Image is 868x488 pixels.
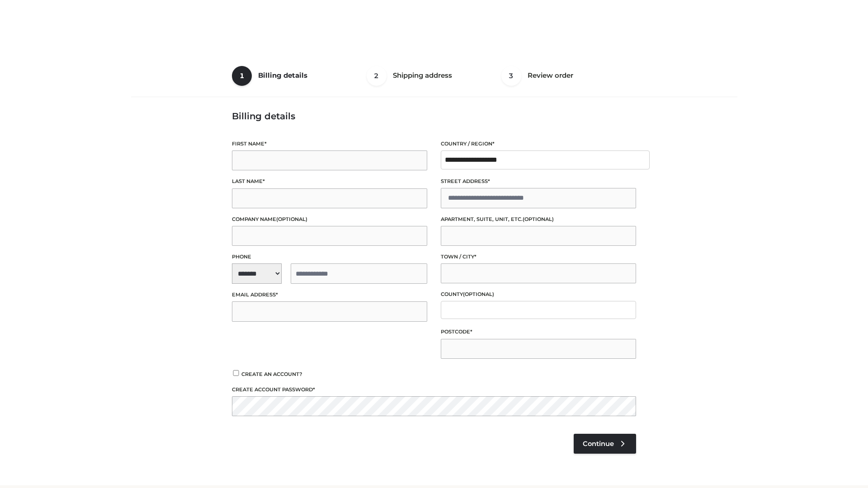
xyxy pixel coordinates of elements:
label: County [441,290,636,299]
label: Street address [441,177,636,186]
label: Postcode [441,328,636,336]
span: (optional) [523,216,554,222]
label: Create account password [232,385,636,394]
span: Review order [528,71,573,80]
label: Phone [232,253,427,261]
a: Continue [574,434,636,454]
span: Create an account? [241,371,302,377]
label: First name [232,140,427,148]
h3: Billing details [232,111,636,122]
label: Apartment, suite, unit, etc. [441,215,636,224]
label: Country / Region [441,140,636,148]
span: 2 [367,66,387,86]
label: Email address [232,291,427,299]
span: (optional) [276,216,307,222]
label: Town / City [441,253,636,261]
label: Company name [232,215,427,224]
span: 1 [232,66,252,86]
span: 3 [501,66,521,86]
span: (optional) [463,291,494,297]
input: Create an account? [232,370,240,376]
span: Continue [583,440,614,448]
span: Shipping address [393,71,452,80]
span: Billing details [258,71,307,80]
label: Last name [232,177,427,186]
